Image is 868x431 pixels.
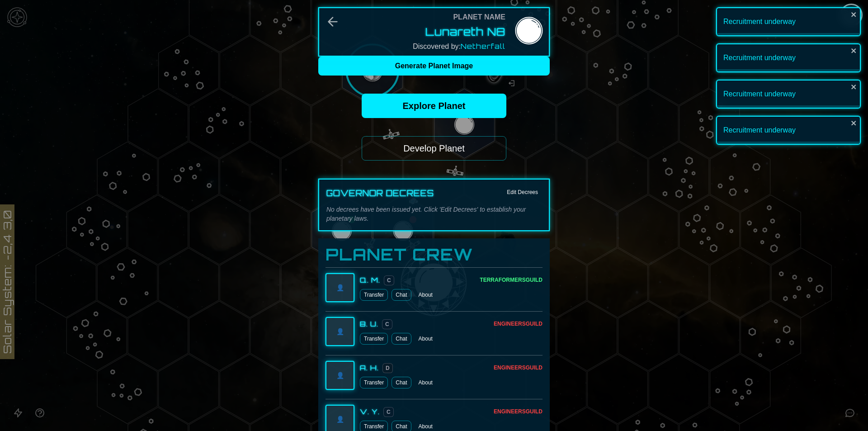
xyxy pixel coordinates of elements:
[360,289,388,301] button: Transfer
[413,41,505,52] div: Discovered by:
[494,364,542,371] div: Engineers Guild
[716,116,861,145] div: Recruitment underway
[326,205,542,223] p: No decrees have been issued yet. Click 'Edit Decrees' to establish your planetary laws.
[360,406,380,417] div: V. Y.
[382,363,393,373] span: D
[360,275,380,285] div: Q. M.
[383,407,394,417] span: C
[415,289,436,301] button: About
[494,320,542,327] div: Engineers Guild
[360,362,379,373] div: A. H.
[513,16,545,48] img: Planet Name Editor
[851,11,857,18] button: close
[362,136,506,161] button: Develop Planet
[716,43,861,72] div: Recruitment underway
[461,42,505,51] span: Netherfall
[360,377,388,388] button: Transfer
[392,377,411,388] a: Chat
[336,283,344,292] span: 👤
[336,415,344,424] span: 👤
[382,319,392,329] span: C
[716,7,861,36] div: Recruitment underway
[425,24,505,39] button: Lunareth N8
[360,318,378,329] div: B. U.
[503,187,542,198] button: Edit Decrees
[851,47,857,54] button: close
[325,14,340,29] button: Back
[415,333,436,345] button: About
[851,119,857,127] button: close
[336,371,344,380] span: 👤
[415,377,436,388] button: About
[480,276,542,284] div: Terraformers Guild
[392,289,411,301] a: Chat
[716,80,861,109] div: Recruitment underway
[336,327,344,336] span: 👤
[325,246,542,264] h3: Planet Crew
[362,94,506,118] a: Explore Planet
[326,187,434,199] h3: Governor Decrees
[392,333,411,345] a: Chat
[360,333,388,345] button: Transfer
[851,83,857,90] button: close
[453,12,505,23] div: Planet Name
[494,408,542,415] div: Engineers Guild
[384,275,394,285] span: C
[318,57,550,76] button: Generate Planet Image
